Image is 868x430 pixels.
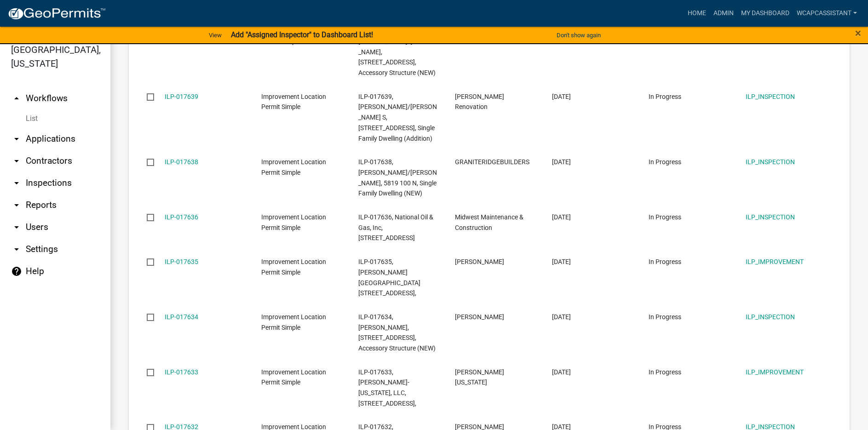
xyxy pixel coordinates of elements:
[11,200,22,211] i: arrow_drop_down
[710,5,737,22] a: Admin
[649,258,681,265] span: In Progress
[649,313,681,321] span: In Progress
[358,158,437,197] span: ILP-017638, Tackett, Eddie D/Natalie S, 5819 100 N, Single Family Dwelling (NEW)
[793,5,861,22] a: wcapcassistant
[165,213,198,221] a: ILP-017636
[649,368,681,376] span: In Progress
[358,368,416,407] span: ILP-017633, D.R. Horton-Indiana, LLC, 660 Malfoy Ct,
[649,213,681,221] span: In Progress
[552,158,571,166] span: 08/13/2025
[455,368,504,386] span: DR Horton Indiana
[11,93,22,104] i: arrow_drop_up
[261,368,326,386] span: Improvement Location Permit Simple
[261,93,326,111] span: Improvement Location Permit Simple
[455,158,529,166] span: GRANITERIDGEBUILDERS
[746,368,804,376] a: ILP_IMPROVEMENT
[553,28,604,43] button: Don't show again
[11,133,22,144] i: arrow_drop_down
[261,258,326,276] span: Improvement Location Permit Simple
[746,158,795,166] a: ILP_INSPECTION
[855,28,861,39] button: Close
[737,5,793,22] a: My Dashboard
[455,313,504,321] span: James Worth
[855,27,861,40] span: ×
[552,93,571,100] span: 08/14/2025
[11,222,22,233] i: arrow_drop_down
[11,266,22,277] i: help
[552,313,571,321] span: 08/12/2025
[205,28,225,43] a: View
[746,258,804,265] a: ILP_IMPROVEMENT
[455,258,504,265] span: Shawn Bonar
[649,158,681,166] span: In Progress
[358,93,437,142] span: ILP-017639, Symon, John E/Aguilera, Maritza S, 1120 Ridgewood Ln, Single Family Dwelling (Addition)
[455,213,523,231] span: Midwest Maintenance & Construction
[552,258,571,265] span: 08/13/2025
[165,158,198,166] a: ILP-017638
[358,213,433,242] span: ILP-017636, National Oil & Gas, Inc, 1009 N Main St, Sign (NEW)
[358,313,436,352] span: ILP-017634, Worth, James, 253 N Oak Ext, Accessory Structure (NEW)
[649,93,681,100] span: In Progress
[11,155,22,166] i: arrow_drop_down
[746,93,795,100] a: ILP_INSPECTION
[552,368,571,376] span: 08/12/2025
[11,244,22,255] i: arrow_drop_down
[165,368,198,376] a: ILP-017633
[358,258,420,297] span: ILP-017635, Vanover Farms Llc, 4620 E 900 S,
[165,258,198,265] a: ILP-017635
[358,27,437,76] span: ILP-017640, Kleinknight, Chris/Sheila, 115 Ridgeview Pl, Accessory Structure (NEW)
[552,213,571,221] span: 08/13/2025
[455,93,504,111] span: Wickey Renovation
[165,313,198,321] a: ILP-017634
[231,30,373,39] strong: Add "Assigned Inspector" to Dashboard List!
[165,93,198,100] a: ILP-017639
[746,213,795,221] a: ILP_INSPECTION
[261,313,326,331] span: Improvement Location Permit Simple
[261,158,326,176] span: Improvement Location Permit Simple
[261,213,326,231] span: Improvement Location Permit Simple
[11,178,22,189] i: arrow_drop_down
[684,5,710,22] a: Home
[746,313,795,321] a: ILP_INSPECTION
